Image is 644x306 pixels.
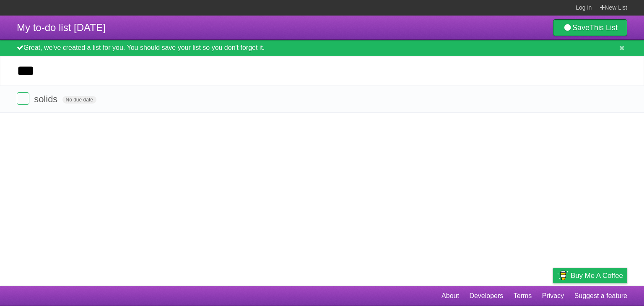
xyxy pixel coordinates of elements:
span: No due date [62,96,96,104]
a: SaveThis List [553,19,627,36]
b: This List [589,23,618,32]
a: Terms [514,288,532,304]
label: Done [17,92,29,105]
span: solids [34,94,60,104]
a: Developers [469,288,503,304]
a: About [441,288,459,304]
img: Buy me a coffee [557,268,569,283]
span: My to-do list [DATE] [17,22,106,33]
a: Privacy [542,288,564,304]
span: Buy me a coffee [571,268,623,283]
a: Suggest a feature [574,288,627,304]
a: Buy me a coffee [553,268,627,283]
